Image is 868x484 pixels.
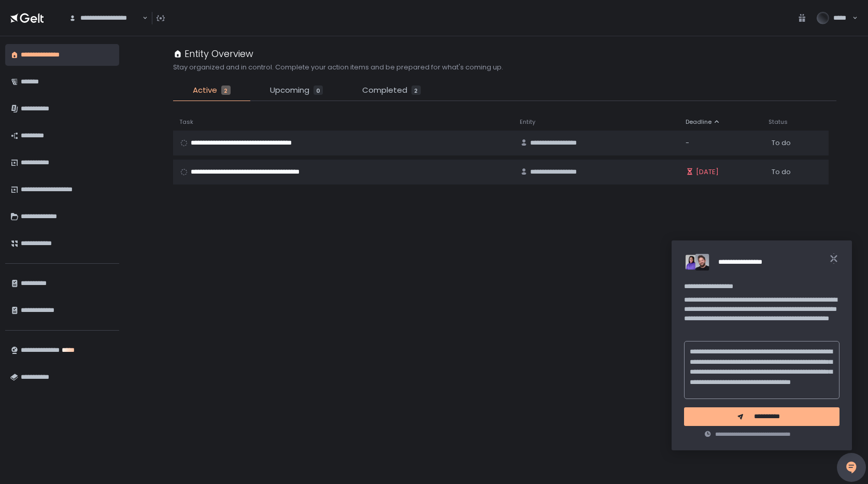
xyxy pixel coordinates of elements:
[141,13,141,23] input: Search for option
[520,118,535,126] span: Entity
[686,138,689,148] span: -
[173,63,503,72] h2: Stay organized and in control. Complete your action items and be prepared for what's coming up.
[772,167,791,177] span: To do
[193,84,217,96] span: Active
[769,118,788,126] span: Status
[314,86,323,95] div: 0
[270,84,309,96] span: Upcoming
[411,86,421,95] div: 2
[221,86,231,95] div: 2
[772,138,791,148] span: To do
[362,84,407,96] span: Completed
[62,7,148,29] div: Search for option
[179,118,193,126] span: Task
[173,47,253,61] div: Entity Overview
[696,167,719,177] span: [DATE]
[686,118,712,126] span: Deadline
